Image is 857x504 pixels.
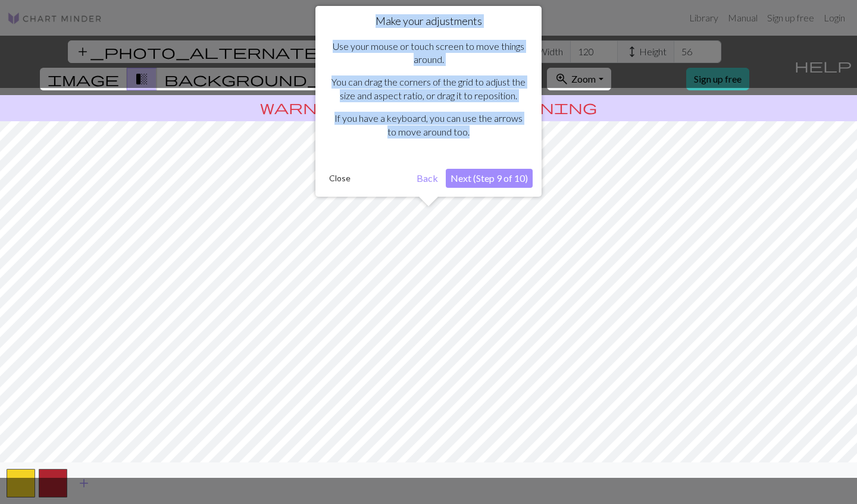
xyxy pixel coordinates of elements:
[315,6,542,197] div: Make your adjustments
[446,169,533,188] button: Next (Step 9 of 10)
[324,169,355,187] button: Close
[412,169,443,188] button: Back
[330,112,527,138] p: If you have a keyboard, you can use the arrows to move around too.
[330,40,527,67] p: Use your mouse or touch screen to move things around.
[330,75,527,102] p: You can drag the corners of the grid to adjust the size and aspect ratio, or drag it to reposition.
[324,15,533,28] h1: Make your adjustments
